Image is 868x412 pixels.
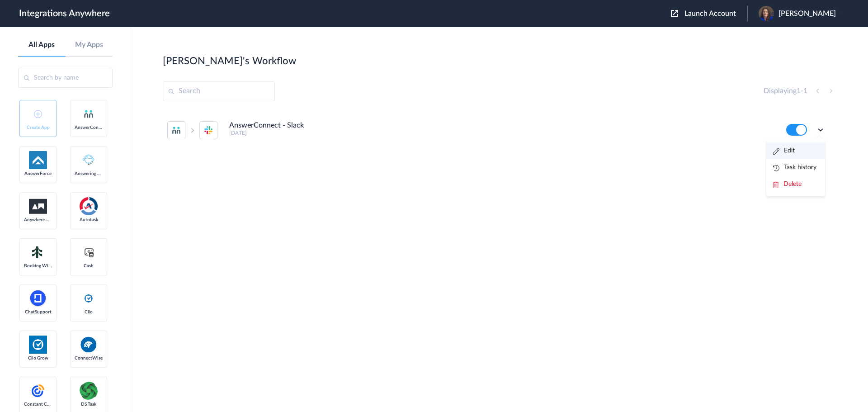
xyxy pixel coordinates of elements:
[80,336,98,353] img: connectwise.png
[75,125,103,130] span: AnswerConnect
[29,336,47,354] img: Clio.jpg
[764,87,807,95] h4: Displaying -
[773,164,816,170] a: Task history
[29,244,47,260] img: Setmore_Logo.svg
[778,9,836,18] span: [PERSON_NAME]
[671,10,678,17] img: launch-acct-icon.svg
[75,402,103,407] span: DS Task
[29,199,47,214] img: aww.png
[75,263,103,269] span: Cash
[80,151,98,169] img: Answering_service.png
[759,6,774,21] img: 86769.jpeg
[229,121,304,130] h4: AnswerConnect - Slack
[163,55,296,67] h2: [PERSON_NAME]'s Workflow
[83,293,94,304] img: clio-logo.svg
[75,309,103,315] span: Clio
[24,171,52,176] span: AnswerForce
[684,10,736,17] span: Launch Account
[75,217,103,223] span: Autotask
[24,217,52,223] span: Anywhere Works
[24,263,52,269] span: Booking Widget
[75,355,103,361] span: ConnectWise
[24,402,52,407] span: Constant Contact
[18,68,113,88] input: Search by name
[18,41,66,49] a: All Apps
[29,382,47,400] img: constant-contact.svg
[229,130,774,136] h5: [DATE]
[29,289,47,308] img: chatsupport-icon.svg
[783,181,802,187] span: Delete
[80,197,98,215] img: autotask.png
[797,87,801,95] span: 1
[83,109,94,119] img: answerconnect-logo.svg
[19,8,110,19] h1: Integrations Anywhere
[83,247,94,258] img: cash-logo.svg
[24,125,52,130] span: Create App
[163,81,275,101] input: Search
[29,151,47,169] img: af-app-logo.svg
[75,171,103,176] span: Answering Service
[803,87,807,95] span: 1
[773,147,795,154] a: Edit
[24,355,52,361] span: Clio Grow
[34,110,42,118] img: add-icon.svg
[671,9,747,18] button: Launch Account
[66,41,113,49] a: My Apps
[24,309,52,315] span: ChatSupport
[80,382,98,400] img: distributedSource.png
